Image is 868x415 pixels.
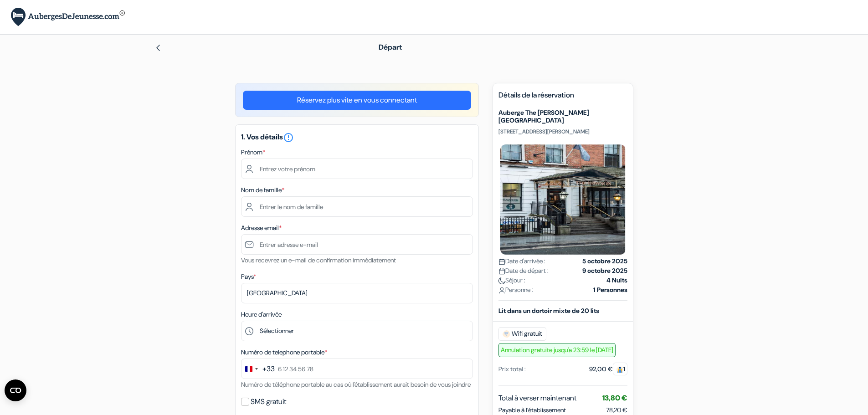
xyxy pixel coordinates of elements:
[241,348,327,357] label: Numéro de telephone portable
[241,310,282,319] label: Heure d'arrivée
[498,109,627,124] h5: Auberge The [PERSON_NAME] [GEOGRAPHIC_DATA]
[498,266,549,276] span: Date de départ :
[283,132,294,142] a: error_outline
[498,128,627,135] p: [STREET_ADDRESS][PERSON_NAME]
[241,272,256,282] label: Pays
[616,366,623,373] img: guest.svg
[498,393,576,404] span: Total à verser maintenant
[241,256,396,264] small: Vous recevrez un e-mail de confirmation immédiatement
[582,256,627,266] strong: 5 octobre 2025
[503,330,510,338] img: free_wifi.svg
[606,276,627,285] strong: 4 Nuits
[613,363,627,375] span: 1
[498,258,505,265] img: calendar.svg
[498,285,533,295] span: Personne :
[498,276,525,285] span: Séjour :
[498,307,599,315] b: Lit dans un dortoir mixte de 20 lits
[241,359,275,379] button: Change country, selected France (+33)
[241,185,284,195] label: Nom de famille
[498,256,545,266] span: Date d'arrivée :
[498,287,505,294] img: user_icon.svg
[241,148,265,157] label: Prénom
[606,406,627,414] span: 78,20 €
[241,234,473,255] input: Entrer adresse e-mail
[11,8,125,26] img: AubergesDeJeunesse.com
[498,364,526,374] div: Prix total :
[589,364,627,374] div: 92,00 €
[262,364,275,374] div: +33
[241,223,282,233] label: Adresse email
[241,159,473,179] input: Entrez votre prénom
[498,343,616,357] span: Annulation gratuite jusqu'a 23:59 le [DATE]
[498,327,546,341] span: Wifi gratuit
[251,395,286,408] label: SMS gratuit
[5,379,26,401] button: Ouvrir le widget CMP
[498,405,566,415] span: Payable à l’établissement
[498,277,505,284] img: moon.svg
[498,91,627,105] h5: Détails de la réservation
[283,132,294,143] i: error_outline
[241,132,473,143] h5: 1. Vos détails
[582,266,627,276] strong: 9 octobre 2025
[243,91,471,110] a: Réservez plus vite en vous connectant
[241,359,473,379] input: 6 12 34 56 78
[379,42,402,52] span: Départ
[154,44,162,51] img: left_arrow.svg
[498,268,505,275] img: calendar.svg
[241,196,473,217] input: Entrer le nom de famille
[241,380,471,389] small: Numéro de téléphone portable au cas où l'établissement aurait besoin de vous joindre
[602,393,627,403] span: 13,80 €
[593,285,627,295] strong: 1 Personnes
